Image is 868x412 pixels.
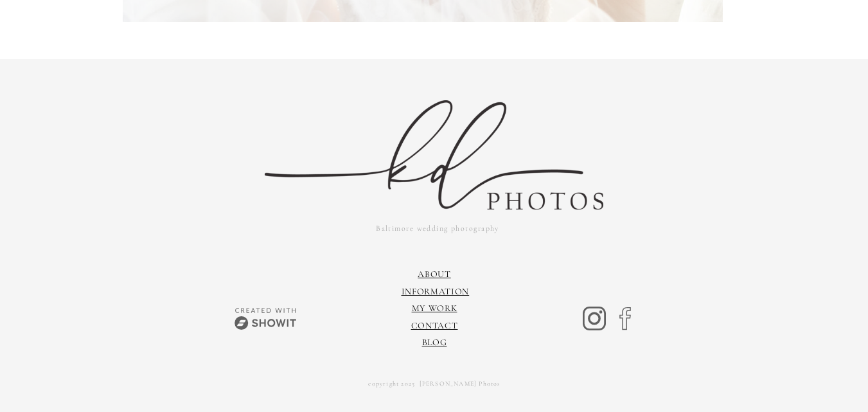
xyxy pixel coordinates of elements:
[301,220,574,236] a: Baltimore wedding photography
[402,286,470,297] a: information
[412,303,457,314] a: My Work
[418,269,451,280] a: About
[411,320,458,331] a: Contact
[422,337,447,348] a: Blog
[172,377,697,392] a: copyright 2025 [PERSON_NAME] Photos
